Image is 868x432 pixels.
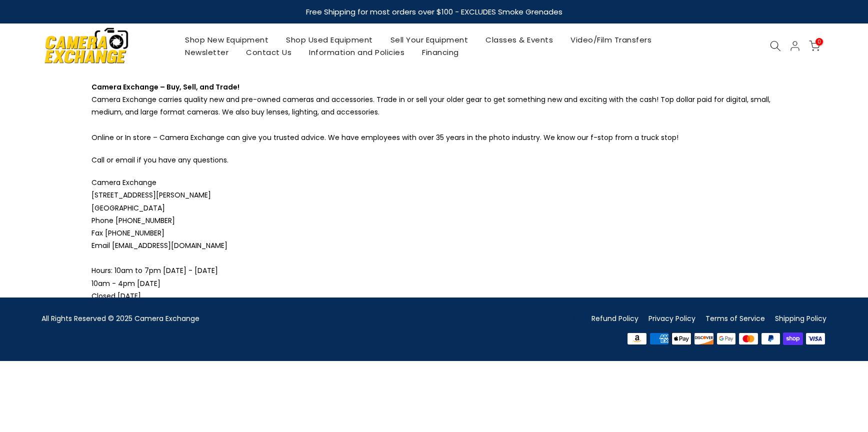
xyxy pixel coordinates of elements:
[591,313,638,323] a: Refund Policy
[91,94,770,117] span: Camera Exchange carries quality new and pre-owned cameras and accessories. Trade in or sell your ...
[775,313,826,323] a: Shipping Policy
[91,82,239,92] b: Camera Exchange – Buy, Sell, and Trade!
[562,33,660,46] a: Video/Film Transfers
[670,331,693,346] img: apple pay
[306,6,562,17] strong: Free Shipping for most orders over $100 - EXCLUDES Smoke Grenades
[91,132,678,142] span: Online or In store – Camera Exchange can give you trusted advice. We have employees with over 35 ...
[648,331,670,346] img: american express
[782,331,804,346] img: shopify pay
[550,313,581,323] a: About Us
[693,331,715,346] img: discover
[91,177,227,301] span: Camera Exchange [STREET_ADDRESS][PERSON_NAME] [GEOGRAPHIC_DATA] Phone [PHONE_NUMBER] Fax [PHONE_N...
[626,331,648,346] img: amazon payments
[648,313,695,323] a: Privacy Policy
[477,33,562,46] a: Classes & Events
[381,33,477,46] a: Sell Your Equipment
[237,46,300,58] a: Contact Us
[715,331,737,346] img: google pay
[413,46,468,58] a: Financing
[705,313,765,323] a: Terms of Service
[815,38,823,45] span: 0
[809,40,820,51] a: 0
[804,331,826,346] img: visa
[737,331,760,346] img: master
[176,33,277,46] a: Shop New Equipment
[300,46,413,58] a: Information and Policies
[176,46,237,58] a: Newsletter
[277,33,382,46] a: Shop Used Equipment
[41,312,426,325] div: All Rights Reserved © 2025 Camera Exchange
[759,331,782,346] img: paypal
[91,155,228,165] span: Call or email if you have any questions.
